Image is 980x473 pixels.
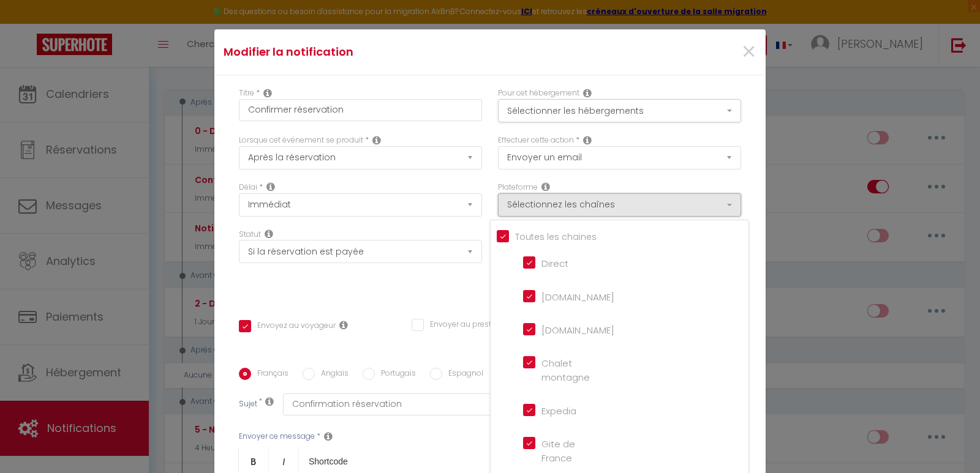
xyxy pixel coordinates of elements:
[741,34,756,70] span: ×
[541,182,550,192] i: Action Channel
[239,431,315,442] label: Envoyer ce message
[498,88,579,99] label: Pour cet hébergement
[239,398,257,411] label: Sujet
[10,5,47,42] button: Ouvrir le widget de chat LiveChat
[239,135,363,146] label: Lorsque cet événement se produit
[583,88,592,98] i: This Rental
[442,368,483,381] label: Espagnol
[265,397,274,406] i: Subject
[498,193,741,217] button: Sélectionnez les chaînes
[224,43,573,61] h4: Modifier la notification
[251,368,288,381] label: Français
[339,320,348,330] i: Envoyer au voyageur
[265,229,273,239] i: Booking status
[583,135,592,145] i: Action Type
[375,368,416,381] label: Portugais
[498,99,741,122] button: Sélectionner les hébergements
[535,356,590,385] label: Chalet montagne
[498,135,574,146] label: Effectuer cette action
[324,431,333,441] i: Message
[263,88,272,98] i: Title
[239,182,257,193] label: Délai
[239,229,261,240] label: Statut
[266,182,275,192] i: Action Time
[239,88,254,99] label: Titre
[741,39,756,65] button: Close
[372,135,381,145] i: Event Occur
[535,437,589,466] label: Gite de France
[315,368,349,381] label: Anglais
[498,182,538,193] label: Plateforme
